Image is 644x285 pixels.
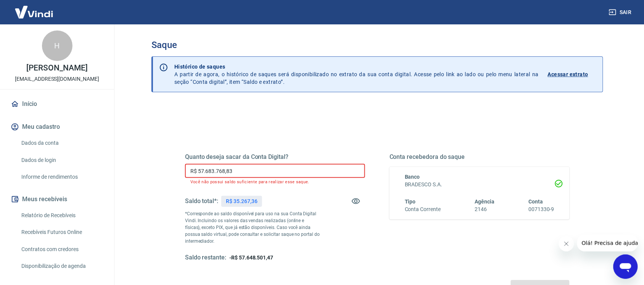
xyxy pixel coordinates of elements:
[613,255,638,279] iframe: Botão para abrir a janela de mensagens
[26,64,87,72] p: [PERSON_NAME]
[577,235,638,251] iframe: Mensagem da empresa
[528,199,543,205] span: Conta
[18,152,105,168] a: Dados de login
[151,40,603,50] h3: Saque
[9,96,105,112] a: Início
[185,153,365,161] h5: Quanto deseja sacar da Conta Digital?
[42,30,72,61] div: H
[229,255,273,261] span: -R$ 57.648.501,47
[18,169,105,185] a: Informe de rendimentos
[559,236,574,251] iframe: Fechar mensagem
[9,0,59,24] img: Vindi
[18,208,105,223] a: Relatório de Recebíveis
[226,197,257,205] p: R$ 35.267,36
[475,199,495,205] span: Agência
[174,63,539,86] p: A partir de agora, o histórico de saques será disponibilizado no extrato da sua conta digital. Ac...
[405,199,416,205] span: Tipo
[185,254,226,262] h5: Saldo restante:
[405,181,554,189] h6: BRADESCO S.A.
[18,224,105,240] a: Recebíveis Futuros Online
[15,75,99,83] p: [EMAIL_ADDRESS][DOMAIN_NAME]
[18,258,105,274] a: Disponibilização de agenda
[190,179,360,184] p: Você não possui saldo suficiente para realizar esse saque.
[405,174,420,180] span: Banco
[405,205,441,213] h6: Conta Corrente
[475,205,495,213] h6: 2146
[390,153,570,161] h5: Conta recebedora do saque
[174,63,539,70] p: Histórico de saques
[548,63,597,86] a: Acessar extrato
[9,191,105,208] button: Meus recebíveis
[548,70,588,78] p: Acessar extrato
[528,205,554,213] h6: 0071330-9
[18,135,105,151] a: Dados da conta
[5,5,64,11] span: Olá! Precisa de ajuda?
[18,242,105,257] a: Contratos com credores
[185,197,218,205] h5: Saldo total*:
[607,5,635,19] button: Sair
[185,210,320,245] p: *Corresponde ao saldo disponível para uso na sua Conta Digital Vindi. Incluindo os valores das ve...
[9,118,105,135] button: Meu cadastro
